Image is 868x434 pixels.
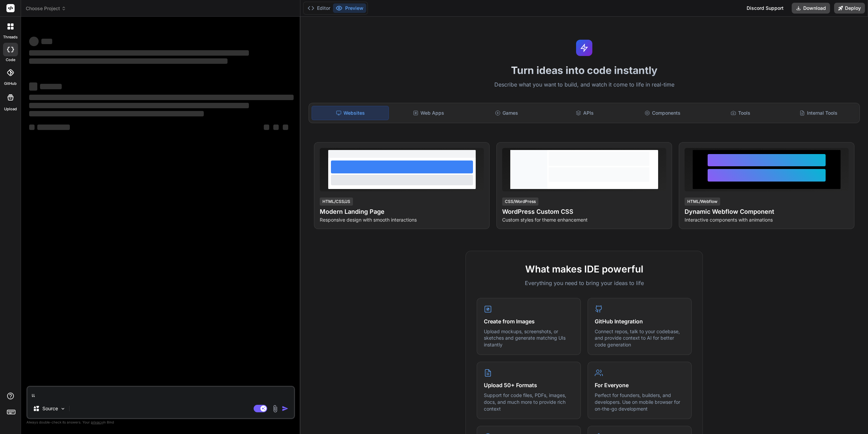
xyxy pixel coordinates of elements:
h4: WordPress Custom CSS [502,207,666,216]
span: ‌ [29,58,228,64]
span: ‌ [29,82,37,91]
span: Choose Project [26,5,66,12]
span: ‌ [264,125,269,130]
h2: What makes IDE powerful [477,262,692,276]
button: Download [792,3,830,14]
span: ‌ [37,125,70,130]
h1: Turn ideas into code instantly [304,64,864,76]
div: HTML/CSS/JS [320,197,353,206]
span: ‌ [29,111,204,116]
button: Preview [333,3,366,13]
p: Custom styles for theme enhancement [502,216,666,223]
span: ‌ [273,125,279,130]
span: ‌ [41,39,52,44]
p: Upload mockups, screenshots, or sketches and generate matching UIs instantly [484,328,574,348]
span: ‌ [29,125,35,130]
label: GitHub [4,81,17,87]
label: code [6,57,15,63]
div: Internal Tools [780,106,857,120]
p: Perfect for founders, builders, and developers. Use on mobile browser for on-the-go development [595,392,685,412]
h4: GitHub Integration [595,317,685,325]
p: Responsive design with smooth interactions [320,216,484,223]
p: Interactive components with animations [685,216,849,223]
p: Source [42,405,58,412]
span: ‌ [29,37,39,46]
h4: Dynamic Webflow Component [685,207,849,216]
p: Connect repos, talk to your codebase, and provide context to AI for better code generation [595,328,685,348]
div: HTML/Webflow [685,197,720,206]
span: ‌ [29,50,249,56]
h4: Upload 50+ Formats [484,381,574,389]
h4: For Everyone [595,381,685,389]
div: CSS/WordPress [502,197,538,206]
span: privacy [91,420,103,424]
label: threads [3,34,18,40]
img: icon [282,405,289,412]
button: Deploy [834,3,865,14]
div: Components [624,106,701,120]
span: ‌ [40,84,62,89]
div: Tools [702,106,779,120]
img: attachment [271,405,279,413]
div: Web Apps [390,106,467,120]
span: ‌ [29,103,249,108]
p: Describe what you want to build, and watch it come to life in real-time [304,80,864,89]
div: Websites [312,106,389,120]
div: Discord Support [743,3,788,14]
button: Editor [305,3,333,13]
h4: Modern Landing Page [320,207,484,216]
label: Upload [4,106,17,112]
p: Everything you need to bring your ideas to life [477,279,692,287]
p: Support for code files, PDFs, images, docs, and much more to provide rich context [484,392,574,412]
p: Always double-check its answers. Your in Bind [26,419,295,426]
img: Pick Models [60,406,66,412]
div: APIs [546,106,623,120]
textarea: แ [27,387,294,399]
span: ‌ [29,95,294,100]
span: ‌ [283,125,288,130]
div: Games [468,106,545,120]
h4: Create from Images [484,317,574,325]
